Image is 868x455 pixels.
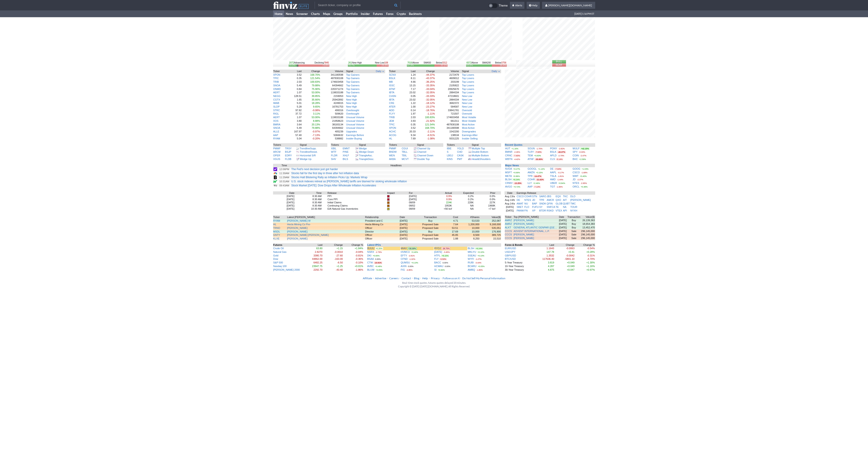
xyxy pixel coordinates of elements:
a: Aug 13/a [505,195,515,198]
a: GENERAL ATLANTIC GENPAR ([GEOGRAPHIC_DATA]), L.P. [514,226,558,230]
a: Maps [321,10,332,17]
a: JEM [389,120,394,122]
a: GBP/USD [505,254,516,257]
a: Horizontal S/R [300,154,316,157]
a: COHR [524,195,532,198]
a: WBTN [505,158,512,160]
a: FN [524,209,528,212]
a: MIAX [401,247,407,250]
a: Crude Oil [273,247,284,250]
a: VTEX [556,209,562,212]
a: ACOG [389,134,396,136]
a: ALLE [273,130,279,133]
span: Desc. [368,158,374,160]
a: TPR [528,175,533,177]
a: HTFL [434,254,440,257]
a: [PERSON_NAME] [514,219,534,222]
a: Most Active [462,123,475,126]
a: Stock Market [DATE]: Dow Drops After Wholesale Inflation Accelerates [291,184,376,187]
a: Major News [505,164,519,167]
a: GNTY [273,234,280,236]
a: CCCS [505,233,512,236]
a: NTES [573,182,579,184]
a: Most Active [462,127,475,129]
a: MCVT [402,158,409,160]
a: Oversold [462,109,472,112]
a: RYAM [273,219,280,222]
a: [DATE] [506,209,514,212]
input: Search ticker, company or profile [315,2,401,9]
a: Downgrades [462,130,476,133]
a: XPON [273,73,280,76]
a: BSJP [285,150,291,153]
a: Wedge [359,147,367,150]
a: WULF [573,147,580,150]
a: ADVENT INTERNATIONAL, L.P. [514,230,550,233]
span: Trendline [300,147,310,150]
button: Signals interval [375,70,385,73]
a: SPY [573,150,578,153]
a: MSFT [505,171,512,174]
a: News [284,10,295,17]
a: [PERSON_NAME] [287,227,307,229]
a: AMAT [517,202,524,205]
a: Top Losers [462,80,474,83]
a: COHR [528,178,535,181]
a: Top Losers [462,88,474,90]
a: Head&Shoulders [472,158,491,160]
a: [DATE] [506,206,514,208]
a: NYXH [570,209,577,212]
a: BLSH [505,178,512,181]
a: Groups [332,10,344,17]
a: TKC [563,195,568,198]
a: New High [346,102,357,104]
a: Top Losers [462,73,474,76]
a: TriangleDesc. [359,158,374,160]
a: MSDL [273,230,280,233]
a: NEGG [273,95,281,97]
a: IBIE [447,147,452,150]
a: Natural Gas [273,251,287,253]
a: KLXE [273,237,280,240]
a: JBS [547,195,551,198]
a: TRSY [285,147,292,150]
a: SSEAU [468,254,476,257]
a: Top Gainers [346,91,359,94]
a: Alerts [510,2,524,9]
a: ATER [389,105,396,108]
a: AMRZ [505,223,512,225]
a: Top Gainers [346,84,359,87]
a: Top Losers [462,77,474,80]
a: Overbought [346,112,359,115]
a: TGT [550,185,555,188]
a: JD [573,178,576,181]
a: TriangleAsc. [359,154,373,157]
a: Wedge Up [300,158,311,160]
a: [PERSON_NAME] [570,199,591,201]
a: HVMCU [401,251,410,253]
a: FLYY [389,112,395,115]
a: STN [532,195,537,198]
a: [PERSON_NAME] [514,222,534,226]
a: BHC [573,158,578,160]
a: Unusual Volume [346,120,364,122]
a: Upgrades [346,130,357,133]
a: PONY [550,147,557,150]
a: Earnings After [462,134,478,136]
a: CFND [401,258,408,260]
a: [PERSON_NAME] [514,233,534,237]
a: Crypto [395,10,407,17]
a: S&P 500 [273,261,283,264]
a: Charts [309,10,321,17]
a: QXO [556,199,561,201]
a: SNDK [539,202,546,205]
a: FLY [434,258,439,260]
a: PINE [343,150,349,153]
a: Futures [371,10,384,17]
a: TPIC [273,77,279,80]
a: Latest IPOs [367,244,381,246]
a: Backtests [407,10,423,17]
span: Daily [492,70,497,73]
a: RYAM [273,137,280,140]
